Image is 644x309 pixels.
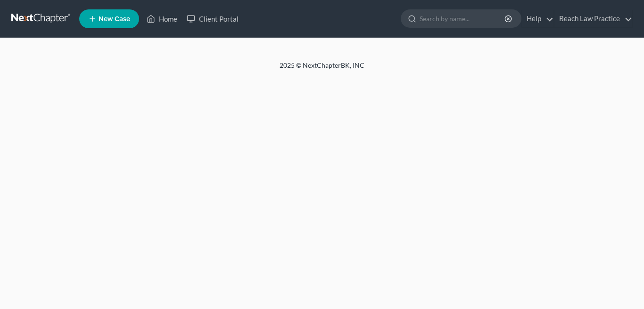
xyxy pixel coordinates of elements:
[99,16,130,23] span: New Case
[142,10,182,27] a: Home
[53,61,591,78] div: 2025 © NextChapterBK, INC
[420,10,506,27] input: Search by name...
[522,10,553,27] a: Help
[554,10,632,27] a: Beach Law Practice
[182,10,243,27] a: Client Portal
